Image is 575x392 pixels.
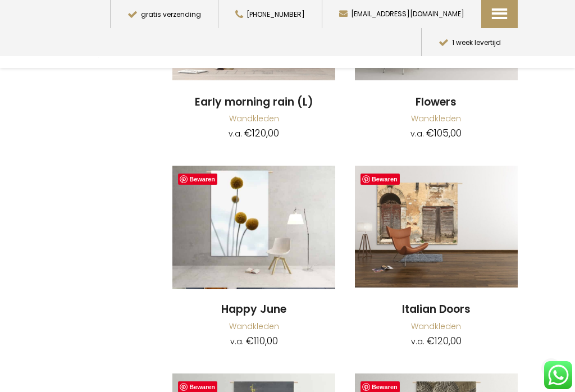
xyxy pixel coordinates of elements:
[426,126,462,140] bdi: 105,00
[172,95,335,110] a: Early morning rain (L)
[355,302,518,317] a: Italian Doors
[229,321,279,332] a: Wandkleden
[246,334,254,348] span: €
[230,336,244,347] span: v.a.
[411,321,461,332] a: Wandkleden
[246,334,278,348] bdi: 110,00
[355,166,518,288] img: Italian Doors
[172,166,335,288] img: Happy June
[421,28,518,56] button: 1 week levertijd
[355,166,518,289] a: Italian DoorsWandkleed Kleedup Italian Doors.
[360,174,400,185] a: Bewaren
[244,126,252,140] span: €
[229,113,279,124] a: Wandkleden
[427,334,435,348] span: €
[355,95,518,110] a: Flowers
[411,336,425,347] span: v.a.
[172,166,335,289] a: Happy June
[426,126,434,140] span: €
[411,113,461,124] a: Wandkleden
[172,302,335,317] a: Happy June
[410,128,424,139] span: v.a.
[427,334,462,348] bdi: 120,00
[244,126,279,140] bdi: 120,00
[178,174,217,185] a: Bewaren
[229,128,242,139] span: v.a.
